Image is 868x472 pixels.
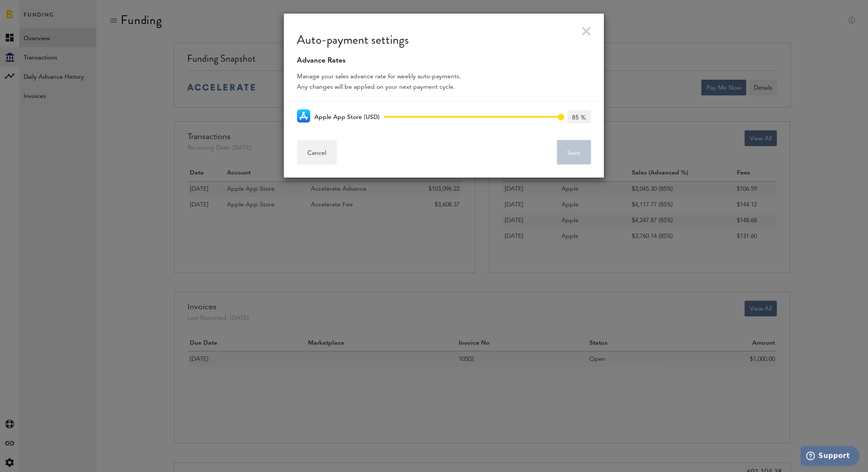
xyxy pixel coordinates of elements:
button: Save [557,140,591,164]
div: Manage your sales advance rate for weekly auto-payments. Any changes will be applied on your next... [284,66,604,101]
label: Apple App Store (USD) [314,112,380,122]
div: Auto-payment settings [284,14,604,49]
img: 21.png [297,109,310,122]
div: Advance Rates [297,55,604,66]
iframe: Öffnet ein Widget, in dem Sie weitere Informationen finden [800,446,859,468]
button: Cancel [297,140,337,164]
